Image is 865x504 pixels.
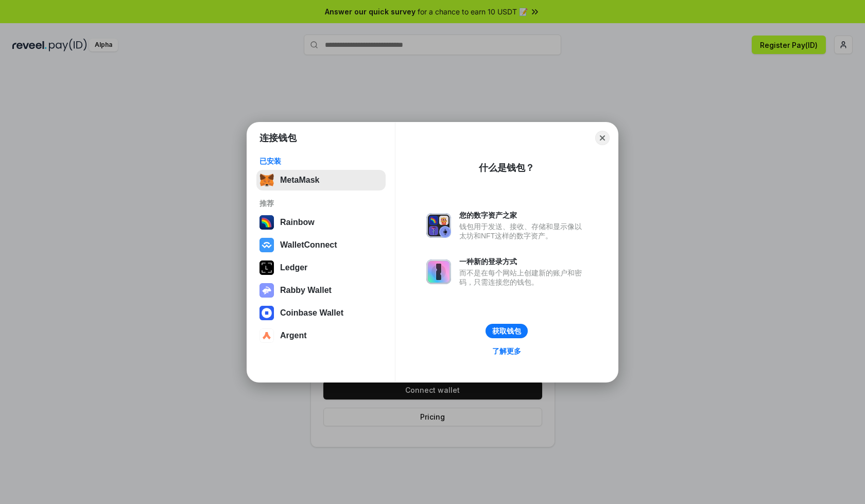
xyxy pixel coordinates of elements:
[459,222,587,240] div: 钱包用于发送、接收、存储和显示像以太坊和NFT这样的数字资产。
[259,173,274,187] img: svg+xml,%3Csvg%20fill%3D%22none%22%20height%3D%2233%22%20viewBox%3D%220%200%2035%2033%22%20width%...
[256,280,386,301] button: Rabby Wallet
[280,218,315,227] div: Rainbow
[280,286,332,295] div: Rabby Wallet
[280,176,319,185] div: MetaMask
[459,211,587,220] div: 您的数字资产之家
[256,257,386,278] button: Ledger
[259,328,274,343] img: svg+xml,%3Csvg%20width%3D%2228%22%20height%3D%2228%22%20viewBox%3D%220%200%2028%2028%22%20fill%3D...
[280,263,307,272] div: Ledger
[256,235,386,255] button: WalletConnect
[259,199,383,208] div: 推荐
[280,331,307,340] div: Argent
[280,308,343,318] div: Coinbase Wallet
[486,344,527,358] a: 了解更多
[259,132,297,144] h1: 连接钱包
[486,324,528,338] button: 获取钱包
[479,162,534,174] div: 什么是钱包？
[259,260,274,275] img: svg+xml,%3Csvg%20xmlns%3D%22http%3A%2F%2Fwww.w3.org%2F2000%2Fsvg%22%20width%3D%2228%22%20height%3...
[256,303,386,323] button: Coinbase Wallet
[459,268,587,287] div: 而不是在每个网站上创建新的账户和密码，只需连接您的钱包。
[256,170,386,190] button: MetaMask
[259,238,274,252] img: svg+xml,%3Csvg%20width%3D%2228%22%20height%3D%2228%22%20viewBox%3D%220%200%2028%2028%22%20fill%3D...
[259,283,274,298] img: svg+xml,%3Csvg%20xmlns%3D%22http%3A%2F%2Fwww.w3.org%2F2000%2Fsvg%22%20fill%3D%22none%22%20viewBox...
[492,326,521,336] div: 获取钱包
[426,259,451,284] img: svg+xml,%3Csvg%20xmlns%3D%22http%3A%2F%2Fwww.w3.org%2F2000%2Fsvg%22%20fill%3D%22none%22%20viewBox...
[259,215,274,230] img: svg+xml,%3Csvg%20width%3D%22120%22%20height%3D%22120%22%20viewBox%3D%220%200%20120%20120%22%20fil...
[280,240,337,250] div: WalletConnect
[595,131,610,145] button: Close
[492,346,521,356] div: 了解更多
[259,306,274,320] img: svg+xml,%3Csvg%20width%3D%2228%22%20height%3D%2228%22%20viewBox%3D%220%200%2028%2028%22%20fill%3D...
[256,325,386,346] button: Argent
[256,212,386,233] button: Rainbow
[459,257,587,266] div: 一种新的登录方式
[426,213,451,238] img: svg+xml,%3Csvg%20xmlns%3D%22http%3A%2F%2Fwww.w3.org%2F2000%2Fsvg%22%20fill%3D%22none%22%20viewBox...
[259,157,383,166] div: 已安装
